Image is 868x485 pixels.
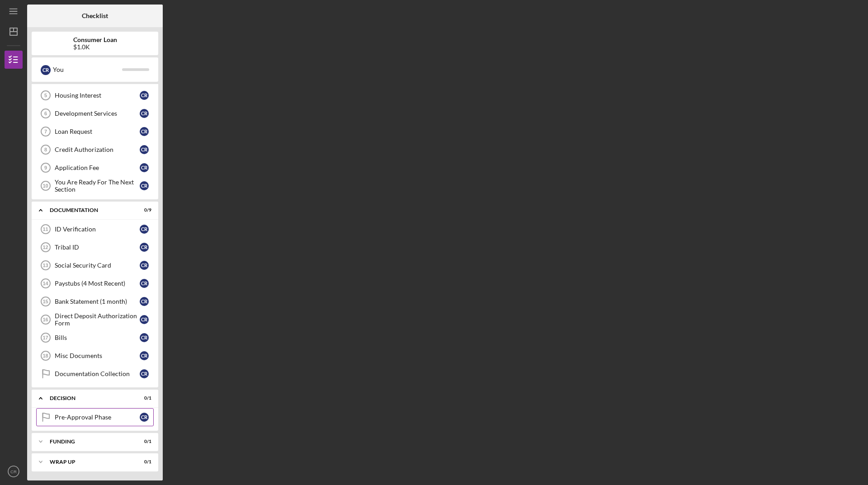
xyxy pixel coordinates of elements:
div: Direct Deposit Authorization Form [55,312,140,327]
a: 12Tribal IDCR [36,238,154,256]
div: Paystubs (4 Most Recent) [55,280,140,287]
div: C R [140,351,149,360]
div: C R [140,109,149,118]
a: 14Paystubs (4 Most Recent)CR [36,274,154,292]
div: C R [140,145,149,154]
text: CR [10,469,17,474]
div: Wrap up [50,459,129,465]
tspan: 17 [42,335,48,340]
div: 0 / 1 [135,396,151,401]
div: Bank Statement (1 month) [55,298,140,305]
div: Credit Authorization [55,146,140,153]
div: You [53,62,122,77]
a: 18Misc DocumentsCR [36,347,154,365]
div: Bills [55,334,140,341]
div: Misc Documents [55,352,140,359]
a: 13Social Security CardCR [36,256,154,274]
div: Application Fee [55,164,140,171]
tspan: 14 [42,281,48,286]
div: C R [140,243,149,252]
tspan: 18 [42,353,48,358]
div: C R [140,315,149,324]
div: Development Services [55,110,140,117]
tspan: 8 [44,147,47,152]
tspan: 13 [42,263,48,268]
a: 7Loan RequestCR [36,122,154,141]
tspan: 12 [42,245,48,250]
div: Housing Interest [55,92,140,99]
tspan: 10 [42,183,48,188]
div: C R [140,413,149,422]
div: Pre-Approval Phase [55,414,140,421]
div: C R [41,65,51,75]
tspan: 16 [42,317,48,322]
div: You Are Ready For The Next Section [55,179,140,193]
div: C R [140,279,149,288]
div: C R [140,163,149,172]
div: Tribal ID [55,244,140,251]
div: Social Security Card [55,262,140,269]
div: C R [140,297,149,306]
a: 16Direct Deposit Authorization FormCR [36,311,154,329]
a: 8Credit AuthorizationCR [36,141,154,159]
div: Funding [50,439,129,444]
div: C R [140,91,149,100]
b: Consumer Loan [73,36,117,43]
div: $1.0K [73,43,117,51]
a: Pre-Approval PhaseCR [36,408,154,426]
div: C R [140,333,149,342]
button: CR [5,462,23,480]
a: 15Bank Statement (1 month)CR [36,292,154,311]
a: 17BillsCR [36,329,154,347]
a: 11ID VerificationCR [36,220,154,238]
div: Decision [50,396,129,401]
div: Loan Request [55,128,140,135]
a: 6Development ServicesCR [36,104,154,122]
div: ID Verification [55,226,140,233]
div: 0 / 1 [135,459,151,465]
div: C R [140,261,149,270]
a: 9Application FeeCR [36,159,154,177]
div: C R [140,369,149,378]
tspan: 15 [42,299,48,304]
a: Documentation CollectionCR [36,365,154,383]
div: 0 / 9 [135,207,151,213]
div: 0 / 1 [135,439,151,444]
tspan: 5 [44,93,47,98]
a: 5Housing InterestCR [36,86,154,104]
div: Documentation [50,207,129,213]
div: C R [140,181,149,190]
tspan: 9 [44,165,47,170]
tspan: 7 [44,129,47,134]
tspan: 11 [42,226,48,232]
div: Documentation Collection [55,370,140,377]
tspan: 6 [44,111,47,116]
b: Checklist [82,12,108,19]
div: C R [140,127,149,136]
a: 10You Are Ready For The Next SectionCR [36,177,154,195]
div: C R [140,225,149,234]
